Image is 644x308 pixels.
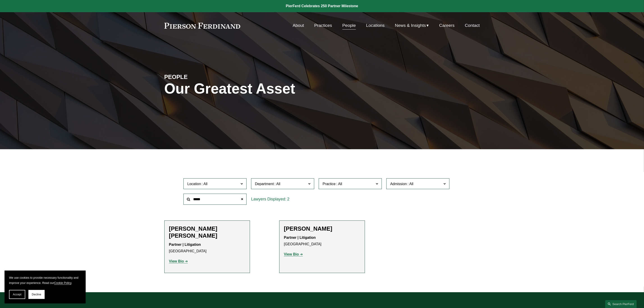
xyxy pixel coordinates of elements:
span: Admission [390,182,407,186]
a: folder dropdown [395,21,429,30]
h2: [PERSON_NAME] [284,225,360,232]
span: News & Insights [395,22,426,30]
a: Cookie Policy [54,281,71,285]
a: People [342,21,356,30]
h1: Our Greatest Asset [164,80,375,97]
span: Department [255,182,274,186]
a: Contact [465,21,480,30]
section: Cookie banner [5,271,86,303]
h4: PEOPLE [164,73,243,80]
span: 2 [287,197,289,201]
p: We use cookies to provide necessary functionality and improve your experience. Read our . [9,275,81,285]
strong: Partner | Litigation [169,243,201,246]
p: [GEOGRAPHIC_DATA] [169,241,245,255]
a: View Bio [284,252,303,256]
button: Accept [9,290,25,299]
a: Search this site [605,300,637,308]
a: Practices [314,21,332,30]
a: Locations [366,21,385,30]
button: Decline [28,290,45,299]
span: Decline [32,293,41,296]
p: [GEOGRAPHIC_DATA] [284,234,360,248]
span: Location [187,182,201,186]
span: Practice [323,182,336,186]
strong: View Bio [284,252,299,256]
span: Accept [13,293,21,296]
strong: View Bio [169,259,184,263]
a: About [293,21,304,30]
h2: [PERSON_NAME] [PERSON_NAME] [169,225,245,239]
a: View Bio [169,259,188,263]
a: Careers [439,21,454,30]
strong: Partner | Litigation [284,236,316,239]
